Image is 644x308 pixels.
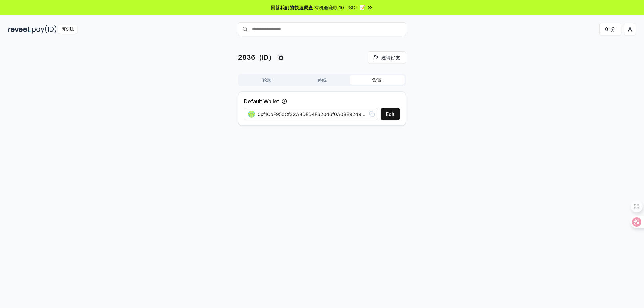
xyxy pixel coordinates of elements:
[381,108,400,120] button: Edit
[611,26,615,32] font: 分
[8,25,31,34] img: 揭示黑暗
[244,97,279,105] label: Default Wallet
[238,53,275,61] font: 2836（ID）
[32,25,57,34] img: 付款编号
[314,5,365,10] font: 有机会赚取 10 USDT 📝
[605,26,608,32] font: 0
[258,111,367,118] span: 0xf1CbF95dCf32A8DED4F620d6f0A0BE92d9367C11
[372,77,382,83] font: 设置
[62,26,74,32] font: 阿尔法
[368,51,406,63] button: 邀请好友
[262,77,272,83] font: 轮廓
[317,77,327,83] font: 路线
[599,23,621,35] button: 0分
[271,5,313,10] font: 回答我们的快速调查
[381,55,400,60] font: 邀请好友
